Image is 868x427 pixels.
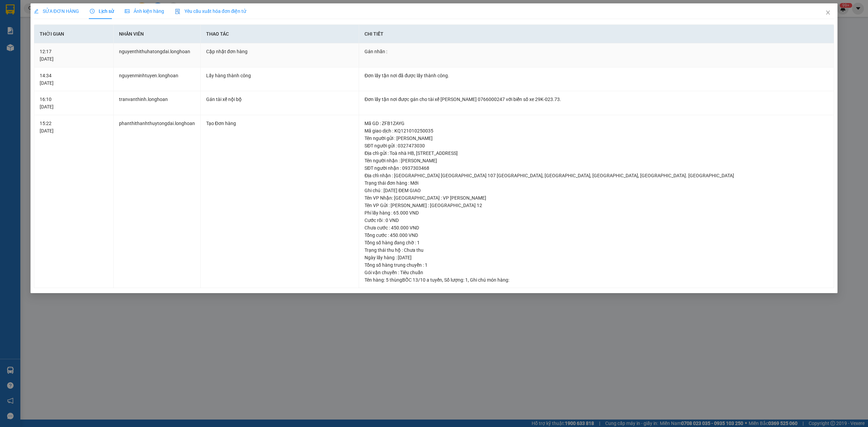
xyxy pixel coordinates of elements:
[206,48,354,55] div: Cập nhật đơn hàng
[818,3,837,22] button: Close
[40,96,108,110] div: 16:10 [DATE]
[364,149,828,157] div: Địa chỉ gửi : Toà nhà HB, [STREET_ADDRESS]
[364,239,828,246] div: Tổng số hàng đang chờ : 1
[34,8,79,14] span: SỬA ĐƠN HÀNG
[825,10,831,15] span: close
[40,120,108,135] div: 15:22 [DATE]
[125,8,164,14] span: Ảnh kiện hàng
[206,96,354,103] div: Gán tài xế nội bộ
[34,9,39,14] span: edit
[364,224,828,231] div: Chưa cước : 450.000 VND
[175,9,180,14] img: icon
[364,164,828,172] div: SĐT người nhận : 0937303468
[114,115,201,288] td: phanthithanhthuytongdai.longhoan
[201,25,359,43] th: Thao tác
[364,202,828,209] div: Tên VP Gửi : [PERSON_NAME] : [GEOGRAPHIC_DATA] 12
[90,9,95,14] span: clock-circle
[114,91,201,115] td: tranvanthinh.longhoan
[364,48,828,55] div: Gán nhãn :
[34,25,114,43] th: Thời gian
[206,72,354,79] div: Lấy hàng thành công
[364,127,828,135] div: Mã giao dịch : KQ121010250035
[465,277,468,283] span: 1
[175,8,246,14] span: Yêu cầu xuất hóa đơn điện tử
[125,9,130,14] span: picture
[364,261,828,269] div: Tổng số hàng trung chuyển : 1
[364,187,828,194] div: Ghi chú : [DATE] ĐEM GIAO
[114,67,201,91] td: nguyenminhtuyen.longhoan
[40,48,108,63] div: 12:17 [DATE]
[364,96,828,103] div: Đơn lấy tận nơi được gán cho tài xế [PERSON_NAME] 0766000247 với biển số xe 29K-023.73.
[364,269,828,276] div: Gói vận chuyển : Tiêu chuẩn
[364,157,828,164] div: Tên người nhận : [PERSON_NAME]
[40,72,108,87] div: 14:34 [DATE]
[364,254,828,261] div: Ngày lấy hàng : [DATE]
[90,8,114,14] span: Lịch sử
[364,276,828,284] div: Tên hàng: , Số lượng: , Ghi chú món hàng:
[359,25,834,43] th: Chi tiết
[114,25,201,43] th: Nhân viên
[364,142,828,149] div: SĐT người gửi : 0327473030
[364,194,828,202] div: Tên VP Nhận: [GEOGRAPHIC_DATA] : VP [PERSON_NAME]
[364,217,828,224] div: Cước rồi : 0 VND
[364,209,828,217] div: Phí lấy hàng : 65.000 VND
[364,172,828,179] div: Địa chỉ nhận : [GEOGRAPHIC_DATA] [GEOGRAPHIC_DATA] 107 [GEOGRAPHIC_DATA], [GEOGRAPHIC_DATA], [GEO...
[114,43,201,67] td: nguyenthithuhatongdai.longhoan
[364,135,828,142] div: Tên người gửi : [PERSON_NAME]
[206,120,354,127] div: Tạo Đơn hàng
[364,231,828,239] div: Tổng cước : 450.000 VND
[386,277,442,283] span: 5 thùngBỐC 13/10 a tuyến
[364,120,828,127] div: Mã GD : ZFB1ZAYG
[364,179,828,187] div: Trạng thái đơn hàng : Mới
[364,72,828,79] div: Đơn lấy tận nơi đã được lấy thành công.
[364,246,828,254] div: Trạng thái thu hộ : Chưa thu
